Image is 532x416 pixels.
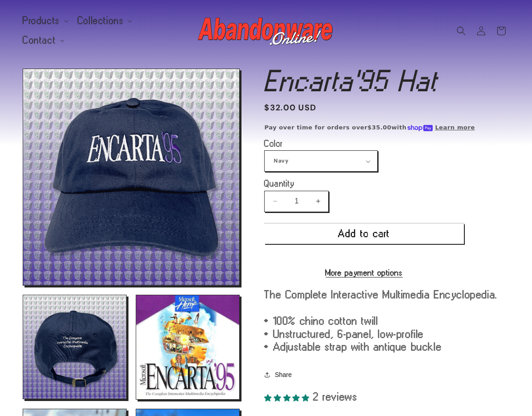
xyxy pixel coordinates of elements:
div: The Complete Interactive Multimedia Encyclopedia. • 100% chino cotton twill • Unstructured, 6-pan... [264,288,509,353]
a: More payment options [264,268,464,277]
summary: Search [451,21,471,41]
summary: Contact [17,31,68,50]
button: Share [264,365,294,385]
span: Collections [78,17,124,25]
summary: Products [17,11,72,30]
img: Abandonware [198,13,334,49]
summary: Collections [72,11,136,30]
a: Abandonware [195,9,338,52]
button: Add to cart [264,223,464,244]
label: Color [264,139,464,148]
span: Products [23,17,60,25]
span: $32.00 USD [264,102,316,114]
span: 5.00 stars [264,391,313,402]
h1: Encarta'95 Hat [264,69,509,93]
label: Quantity [264,179,464,188]
span: 2 reviews [313,391,357,402]
span: Contact [23,36,56,45]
